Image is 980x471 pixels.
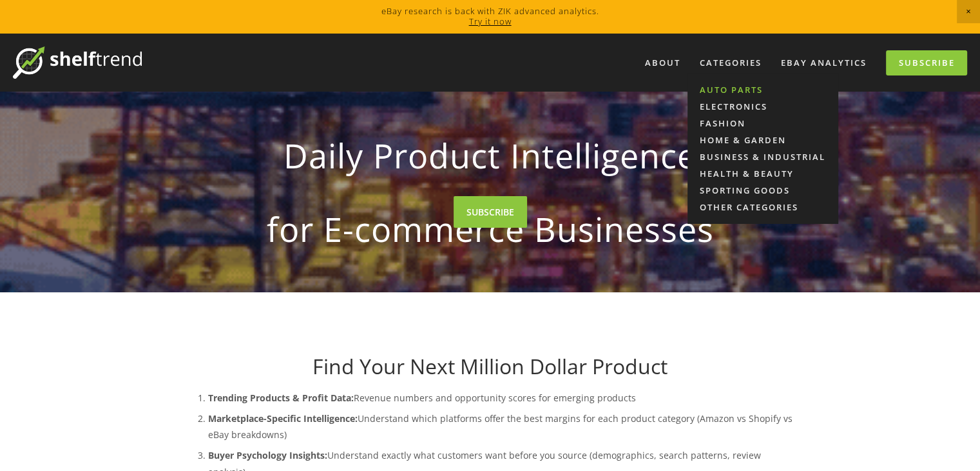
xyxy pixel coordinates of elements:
[687,165,838,182] a: Health & Beauty
[203,199,778,259] strong: for E-commerce Businesses
[208,412,358,425] strong: Marketplace-Specific Intelligence:
[773,52,875,74] a: eBay Analytics
[13,46,142,79] img: ShelfTrend
[687,81,838,98] a: Auto Parts
[208,392,354,404] strong: Trending Products & Profit Data:
[637,52,689,74] a: About
[454,196,527,228] a: SUBSCRIBE
[687,115,838,132] a: Fashion
[691,52,770,74] div: Categories
[208,390,798,406] p: Revenue numbers and opportunity scores for emerging products
[886,50,967,75] a: Subscribe
[687,148,838,165] a: Business & Industrial
[203,125,778,186] strong: Daily Product Intelligence
[687,132,838,148] a: Home & Garden
[208,410,798,443] p: Understand which platforms offer the best margins for each product category (Amazon vs Shopify vs...
[687,98,838,115] a: Electronics
[469,15,512,27] a: Try it now
[182,354,798,379] h1: Find Your Next Million Dollar Product
[208,449,327,461] strong: Buyer Psychology Insights:
[687,199,838,215] a: Other Categories
[687,182,838,199] a: Sporting Goods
